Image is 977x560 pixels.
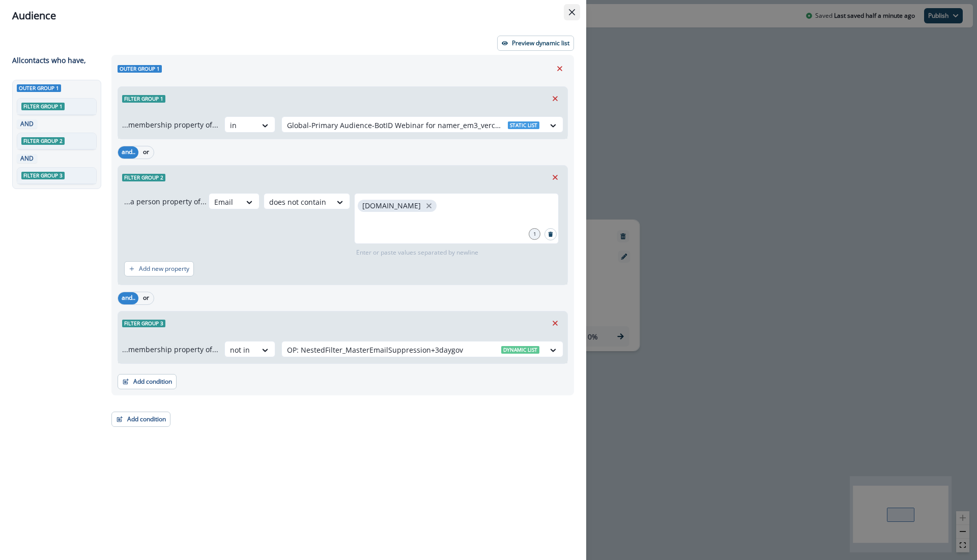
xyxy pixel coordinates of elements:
button: Add new property [124,261,194,276]
span: Filter group 2 [122,174,165,181]
button: Add condition [111,412,170,427]
button: or [138,146,154,159]
div: 1 [529,228,540,240]
button: Remove [552,61,568,76]
span: Filter group 2 [21,137,65,145]
button: and.. [118,146,138,159]
span: Filter group 3 [122,320,165,327]
button: or [138,292,154,304]
p: [DOMAIN_NAME] [362,202,421,210]
button: Remove [547,91,563,106]
button: Search [544,228,557,240]
span: Filter group 1 [21,103,65,110]
p: AND [19,119,35,129]
button: close [424,201,434,211]
button: Remove [547,316,563,331]
p: Preview dynamic list [512,40,569,47]
p: Enter or paste values separated by newline [354,248,480,257]
button: Close [564,4,580,20]
p: Add new property [139,265,189,272]
button: Remove [547,170,563,185]
span: Filter group 3 [21,172,65,179]
span: Filter group 1 [122,95,165,103]
div: Audience [12,8,574,23]
p: ...membership property of... [122,119,218,130]
p: All contact s who have, [12,55,86,66]
button: Preview dynamic list [497,36,574,51]
span: Outer group 1 [118,65,162,73]
p: AND [19,154,35,163]
button: and.. [118,292,138,304]
p: ...a person property of... [124,196,207,207]
p: ...membership property of... [122,344,218,355]
span: Outer group 1 [17,84,61,92]
button: Add condition [118,374,177,389]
